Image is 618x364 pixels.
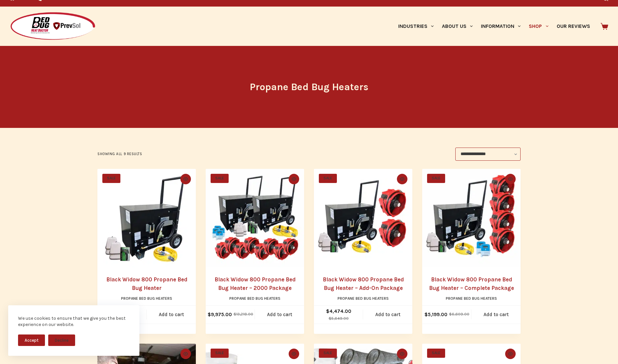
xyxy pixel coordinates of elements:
[10,12,96,41] img: Prevsol/Bed Bug Heat Doctor
[326,308,329,314] span: $
[206,169,304,267] a: Black Widow 800 Propane Bed Bug Heater - 2000 Package
[147,306,196,324] a: Add to cart: “Black Widow 800 Propane Bed Bug Heater”
[427,174,445,183] span: SALE
[455,148,521,161] select: Shop order
[5,3,25,22] button: Open LiveChat chat widget
[449,312,469,316] bdi: 6,609.00
[394,7,594,46] nav: Primary
[215,276,296,291] a: Black Widow 800 Propane Bed Bug Heater – 2000 Package
[234,312,236,316] span: $
[394,7,438,46] a: Industries
[229,296,280,301] a: Propane Bed Bug Heaters
[397,174,407,184] button: Quick view toggle
[329,316,331,321] span: $
[180,174,191,184] button: Quick view toggle
[338,296,389,301] a: Propane Bed Bug Heaters
[424,312,428,317] span: $
[326,308,351,314] bdi: 4,474.00
[211,174,229,183] span: SALE
[477,7,525,46] a: Information
[121,296,172,301] a: Propane Bed Bug Heaters
[397,349,407,359] button: Quick view toggle
[427,349,445,358] span: SALE
[329,316,349,321] bdi: 5,649.00
[289,174,299,184] button: Quick view toggle
[429,276,514,291] a: Black Widow 800 Propane Bed Bug Heater – Complete Package
[525,7,552,46] a: Shop
[449,312,452,316] span: $
[208,312,211,317] span: $
[505,349,516,359] button: Quick view toggle
[505,174,516,184] button: Quick view toggle
[234,312,253,316] bdi: 13,218.00
[106,276,187,291] a: Black Widow 800 Propane Bed Bug Heater
[471,306,521,324] a: Add to cart: “Black Widow 800 Propane Bed Bug Heater - Complete Package”
[97,151,142,157] p: Showing all 9 results
[319,349,337,358] span: SALE
[314,169,412,267] a: Black Widow 800 Propane Bed Bug Heater - Add-On Package
[552,7,594,46] a: Our Reviews
[289,349,299,359] button: Quick view toggle
[18,315,130,328] div: We use cookies to ensure that we give you the best experience on our website.
[363,306,412,324] a: Add to cart: “Black Widow 800 Propane Bed Bug Heater - Add-On Package”
[102,174,120,183] span: SALE
[438,7,477,46] a: About Us
[208,312,232,317] bdi: 9,975.00
[255,306,304,324] a: Add to cart: “Black Widow 800 Propane Bed Bug Heater - 2000 Package”
[180,349,191,359] button: Quick view toggle
[446,296,497,301] a: Propane Bed Bug Heaters
[211,349,229,358] span: SALE
[48,334,75,346] button: Decline
[323,276,404,291] a: Black Widow 800 Propane Bed Bug Heater – Add-On Package
[18,334,45,346] button: Accept
[424,312,447,317] bdi: 5,199.00
[319,174,337,183] span: SALE
[186,80,432,94] h1: Propane Bed Bug Heaters
[422,169,521,267] a: Black Widow 800 Propane Bed Bug Heater - Complete Package
[97,169,196,267] a: Black Widow 800 Propane Bed Bug Heater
